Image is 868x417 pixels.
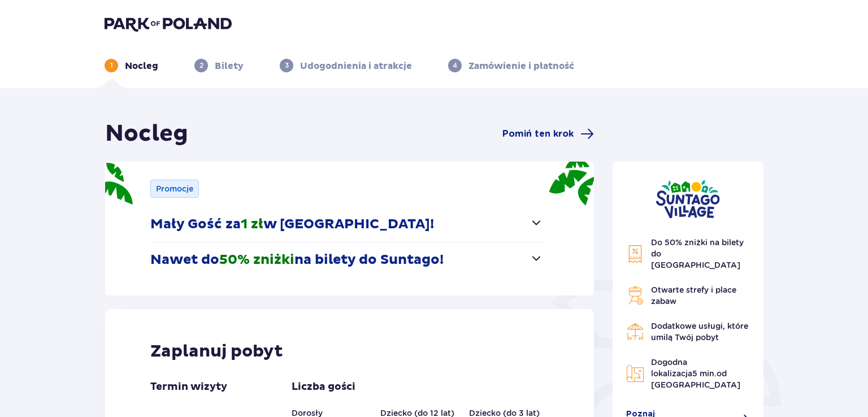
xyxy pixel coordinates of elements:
[626,323,644,341] img: Restaurant Icon
[626,364,644,383] img: Map Icon
[150,341,283,362] p: Zaplanuj pobyt
[626,245,644,263] img: Discount Icon
[626,286,644,305] img: Grill Icon
[280,59,412,72] div: 3Udogodnienia i atrakcje
[125,60,158,72] p: Nocleg
[199,60,203,71] p: 2
[502,127,594,141] a: Pomiń ten krok
[105,120,188,148] h1: Nocleg
[448,59,574,72] div: 4Zamówienie i płatność
[105,16,232,32] img: Park of Poland logo
[285,60,289,71] p: 3
[651,285,736,306] span: Otwarte strefy i place zabaw
[150,380,227,394] p: Termin wizyty
[215,60,244,72] p: Bilety
[241,216,263,233] span: 1 zł
[300,60,412,72] p: Udogodnienia i atrakcje
[156,183,193,194] p: Promocje
[150,216,434,233] p: Mały Gość za w [GEOGRAPHIC_DATA]!
[105,59,158,72] div: 1Nocleg
[502,128,574,140] span: Pomiń ten krok
[150,207,543,242] button: Mały Gość za1 złw [GEOGRAPHIC_DATA]!
[651,322,748,342] span: Dodatkowe usługi, które umilą Twój pobyt
[150,242,543,277] button: Nawet do50% zniżkina bilety do Suntago!
[110,60,113,71] p: 1
[692,369,717,378] span: 5 min.
[651,238,744,270] span: Do 50% zniżki na bilety do [GEOGRAPHIC_DATA]
[656,180,720,219] img: Suntago Village
[651,358,740,389] span: Dogodna lokalizacja od [GEOGRAPHIC_DATA]
[468,60,574,72] p: Zamówienie i płatność
[219,251,294,268] span: 50% zniżki
[194,59,244,72] div: 2Bilety
[150,251,444,268] p: Nawet do na bilety do Suntago!
[453,60,457,71] p: 4
[292,380,355,394] p: Liczba gości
